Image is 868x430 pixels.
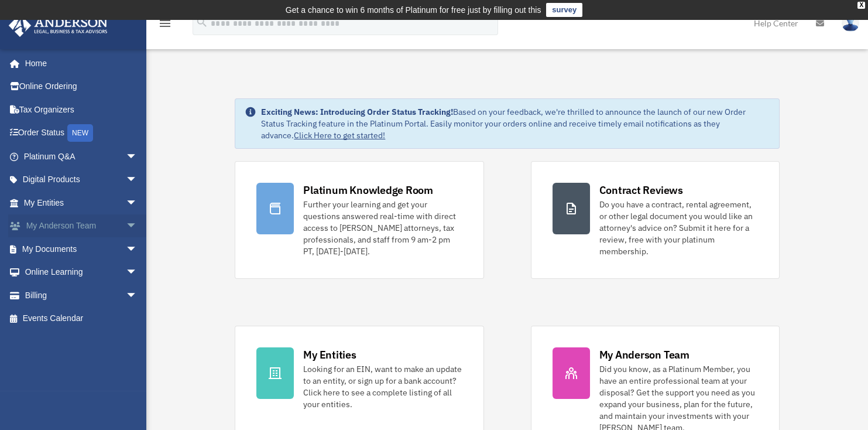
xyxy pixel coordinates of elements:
span: arrow_drop_down [126,191,149,215]
a: Billingarrow_drop_down [8,284,155,307]
a: Home [8,52,149,75]
img: Anderson Advisors Platinum Portal [5,14,111,37]
a: My Anderson Teamarrow_drop_down [8,214,155,238]
a: Platinum Q&Aarrow_drop_down [8,145,155,168]
a: Order StatusNEW [8,121,155,145]
a: My Entitiesarrow_drop_down [8,191,155,214]
div: My Anderson Team [599,347,689,362]
div: close [857,2,865,9]
div: Further your learning and get your questions answered real-time with direct access to [PERSON_NAM... [303,199,462,257]
a: menu [158,21,172,30]
span: arrow_drop_down [126,284,149,308]
a: Tax Organizers [8,98,155,121]
a: Click Here to get started! [294,130,385,141]
a: Contract Reviews Do you have a contract, rental agreement, or other legal document you would like... [531,161,780,279]
span: arrow_drop_down [126,168,149,192]
a: Platinum Knowledge Room Further your learning and get your questions answered real-time with dire... [235,161,483,279]
div: Based on your feedback, we're thrilled to announce the launch of our new Order Status Tracking fe... [261,106,769,141]
div: NEW [67,124,93,142]
a: My Documentsarrow_drop_down [8,237,155,261]
a: Online Ordering [8,75,155,98]
span: arrow_drop_down [126,237,149,261]
div: Looking for an EIN, want to make an update to an entity, or sign up for a bank account? Click her... [303,363,462,410]
div: Platinum Knowledge Room [303,183,433,197]
a: Online Learningarrow_drop_down [8,261,155,284]
i: menu [158,16,172,30]
a: Digital Productsarrow_drop_down [8,168,155,192]
div: Get a chance to win 6 months of Platinum for free just by filling out this [286,3,541,17]
i: search [195,16,208,29]
strong: Exciting News: Introducing Order Status Tracking! [261,107,453,117]
a: Events Calendar [8,307,155,330]
span: arrow_drop_down [126,145,149,169]
span: arrow_drop_down [126,261,149,285]
span: arrow_drop_down [126,214,149,238]
a: survey [546,3,582,17]
div: Contract Reviews [599,183,683,197]
div: My Entities [303,347,356,362]
div: Do you have a contract, rental agreement, or other legal document you would like an attorney's ad... [599,199,758,257]
img: User Pic [842,15,859,32]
